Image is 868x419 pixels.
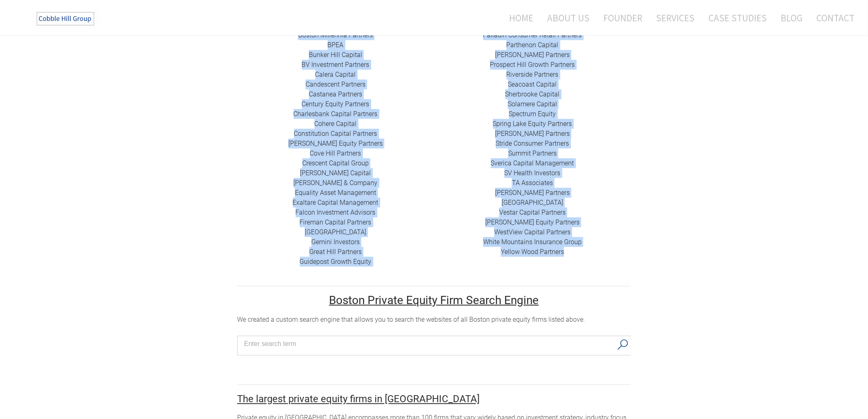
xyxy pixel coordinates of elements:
[237,394,480,405] font: ​The largest private equity firms in [GEOGRAPHIC_DATA]
[302,159,369,167] a: ​Crescent Capital Group
[294,130,377,137] a: Constitution Capital Partners
[315,71,356,78] a: Calera Capital
[306,80,365,88] a: Candescent Partners
[302,100,370,108] a: ​Century Equity Partners
[31,9,101,29] img: The Cobble Hill Group LLC
[328,41,344,49] a: BPEA
[288,140,383,147] a: ​[PERSON_NAME] Equity Partners
[507,71,559,78] a: Riverside Partners
[309,248,362,256] a: Great Hill Partners​
[508,149,557,157] a: Summit Partners
[703,7,773,29] a: Case Studies
[650,7,701,29] a: Services
[541,7,596,29] a: About Us
[501,248,564,256] a: Yellow Wood Partners
[295,189,376,197] a: ​Equality Asset Management
[491,159,574,167] a: Sverica Capital Management
[495,189,570,197] a: [PERSON_NAME] Partners
[614,337,631,354] button: Search
[505,169,561,177] a: SV Health Investors
[237,315,631,325] div: ​We created a custom search engine that allows you to search the websites of all Boston private e...
[483,238,582,246] a: White Mountains Insurance Group
[294,110,378,118] a: Charlesbank Capital Partners
[505,90,560,98] a: ​Sherbrooke Capital​
[509,110,556,118] a: Spectrum Equity
[302,61,370,69] a: BV Investment Partners
[311,238,360,246] a: Gemini Investors
[329,293,539,307] u: Boston Private Equity Firm Search Engine
[495,130,570,137] a: [PERSON_NAME] Partners
[244,338,613,350] input: Search input
[293,199,379,206] a: ​Exaltare Capital Management
[315,120,357,128] a: Cohere Capital
[507,41,559,49] a: ​Parthenon Capital
[508,100,557,108] a: Solamere Capital
[300,218,372,226] a: Fireman Capital Partners
[502,199,563,206] a: ​[GEOGRAPHIC_DATA]
[300,258,372,266] a: Guidepost Growth Equity
[512,179,553,187] a: ​TA Associates
[294,179,378,187] a: [PERSON_NAME] & Company
[309,51,362,59] a: ​Bunker Hill Capital
[310,149,361,157] a: Cove Hill Partners
[309,90,362,98] a: ​Castanea Partners
[775,7,809,29] a: Blog
[495,51,570,59] a: ​[PERSON_NAME] Partners
[496,140,569,147] a: Stride Consumer Partners
[305,228,366,236] a: ​[GEOGRAPHIC_DATA]
[493,120,572,128] a: Spring Lake Equity Partners
[508,80,557,88] a: Seacoast Capital
[490,61,575,69] a: Prospect Hill Growth Partners
[597,7,649,29] a: Founder
[485,218,580,226] a: [PERSON_NAME] Equity Partners
[811,7,855,29] a: Contact
[494,228,571,236] a: ​WestView Capital Partners
[497,7,539,29] a: Home
[296,208,376,216] a: ​Falcon Investment Advisors
[499,208,566,216] a: ​Vestar Capital Partners
[300,169,371,177] a: [PERSON_NAME] Capital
